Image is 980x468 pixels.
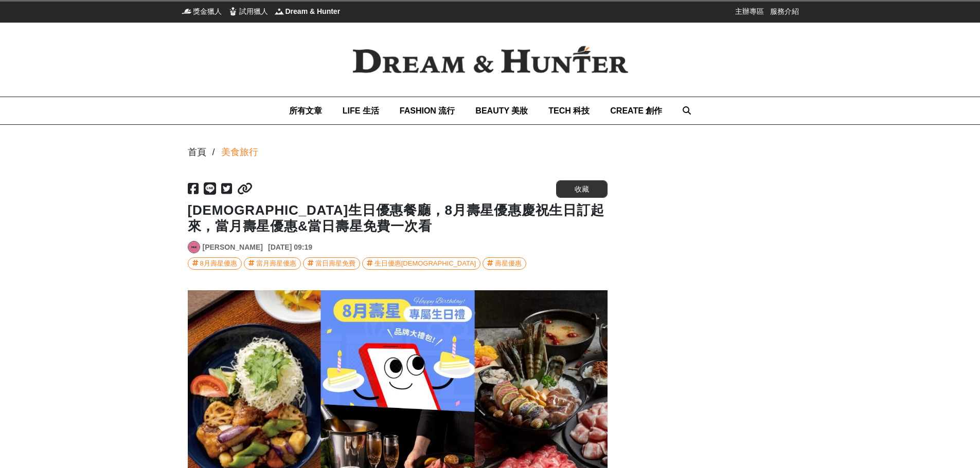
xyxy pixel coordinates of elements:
a: 主辦專區 [735,6,764,16]
a: 生日優惠[DEMOGRAPHIC_DATA] [362,257,480,270]
a: BEAUTY 美妝 [475,97,528,124]
a: 試用獵人試用獵人 [228,6,268,16]
a: 當月壽星優惠 [244,257,301,270]
a: CREATE 創作 [610,97,662,124]
div: 當月壽星優惠 [256,258,296,269]
a: FASHION 流行 [400,97,455,124]
span: CREATE 創作 [610,106,662,115]
a: Dream & HunterDream & Hunter [274,6,341,16]
div: 當日壽星免費 [315,258,355,269]
div: 生日優惠[DEMOGRAPHIC_DATA] [375,258,476,269]
img: Dream & Hunter [336,29,645,90]
img: 試用獵人 [228,6,238,16]
a: 獎金獵人獎金獵人 [182,6,222,16]
img: 獎金獵人 [182,6,192,16]
span: Dream & Hunter [286,6,341,16]
a: Avatar [188,241,200,253]
span: LIFE 生活 [343,106,379,115]
div: / [212,145,215,159]
span: TECH 科技 [548,106,590,115]
span: 獎金獵人 [193,6,222,16]
a: 8月壽星優惠 [188,257,242,270]
span: 試用獵人 [239,6,268,16]
button: 收藏 [556,180,608,198]
a: 美食旅行 [221,145,258,159]
a: TECH 科技 [548,97,590,124]
h1: [DEMOGRAPHIC_DATA]生日優惠餐廳，8月壽星優惠慶祝生日訂起來，當月壽星優惠&當日壽星免費一次看 [188,202,608,234]
div: 壽星優惠 [495,258,522,269]
a: 服務介紹 [770,6,799,16]
div: 首頁 [188,145,206,159]
a: 當日壽星免費 [303,257,360,270]
span: 所有文章 [289,106,322,115]
a: [PERSON_NAME] [203,242,263,253]
div: [DATE] 09:19 [268,242,312,253]
img: Dream & Hunter [274,6,284,16]
div: 8月壽星優惠 [200,258,237,269]
span: BEAUTY 美妝 [475,106,528,115]
a: 壽星優惠 [483,257,526,270]
span: FASHION 流行 [400,106,455,115]
a: LIFE 生活 [343,97,379,124]
img: Avatar [188,241,200,253]
a: 所有文章 [289,97,322,124]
